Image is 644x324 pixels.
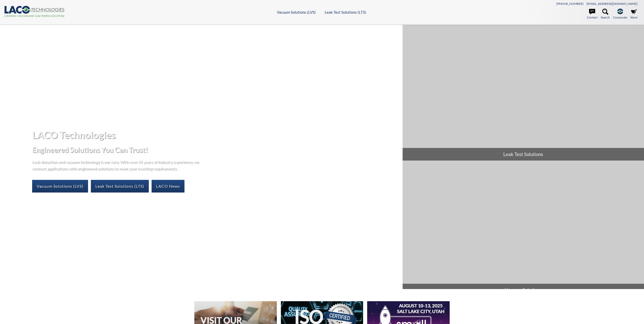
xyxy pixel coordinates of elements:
a: LACO News [152,180,184,193]
span: Vacuum Solutions [403,284,644,296]
a: Vacuum Solutions [403,161,644,297]
a: Store [630,9,637,20]
span: Leak Test Solutions [403,148,644,161]
a: Vacuum Solutions (LVS) [32,180,88,193]
a: [PHONE_NUMBER] [556,2,584,6]
span: Corporate [613,15,627,20]
a: Search [601,9,610,20]
a: Leak Test Solutions (LTS) [91,180,149,193]
a: Contact [587,9,597,20]
h1: LACO Technologies [32,129,398,141]
a: Vacuum Solutions (LVS) [277,10,316,14]
h2: Engineered Solutions You Can Trust! [32,145,398,155]
a: Leak Test Solutions (LTS) [325,10,366,14]
a: Leak Test Solutions [403,25,644,161]
p: Leak detection and vacuum technology is our core. With over 45 years of industry experience, we c... [32,159,202,171]
a: [EMAIL_ADDRESS][DOMAIN_NAME] [587,2,637,6]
